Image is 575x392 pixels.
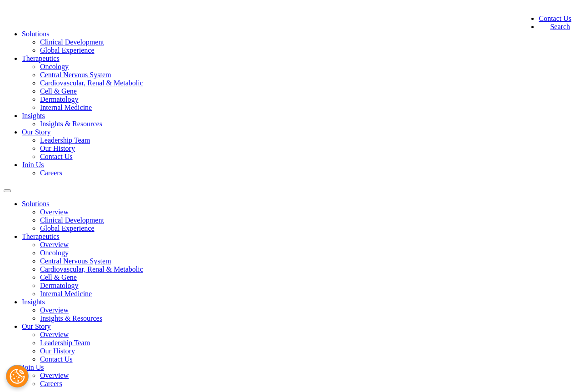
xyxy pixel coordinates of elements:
[40,169,62,177] a: Careers
[40,120,102,128] a: Insights & Resources
[40,71,111,79] a: Central Nervous System
[539,23,570,30] a: Search
[22,112,45,119] a: Insights
[40,347,75,355] a: Our History
[40,104,92,111] a: Internal Medicine
[40,87,77,95] a: Cell & Gene
[40,224,95,232] a: Global Experience
[22,233,60,240] a: Therapeutics
[40,208,69,216] a: Overview
[22,323,51,330] a: Our Story
[40,136,90,144] a: Leadership Team
[22,161,44,169] a: Join Us
[40,95,78,103] a: Dermatology
[40,265,143,273] a: Cardiovascular, Renal & Metabolic
[539,15,571,22] a: Contact Us
[40,306,69,314] a: Overview
[22,30,49,38] a: Solutions
[40,355,73,363] a: Contact Us
[40,144,75,152] a: Our History
[22,128,51,136] a: Our Story
[40,249,69,257] a: Oncology
[40,331,69,338] a: Overview
[40,79,143,87] a: Cardiovascular, Renal & Metabolic
[40,339,90,347] a: Leadership Team
[22,298,45,306] a: Insights
[22,363,44,371] a: Join Us
[40,282,78,289] a: Dermatology
[539,23,548,32] img: search.svg
[40,314,102,322] a: Insights & Resources
[22,55,60,62] a: Therapeutics
[40,46,95,54] a: Global Experience
[40,273,77,281] a: Cell & Gene
[40,216,104,224] a: Clinical Development
[40,380,62,387] a: Careers
[40,257,111,265] a: Central Nervous System
[6,365,29,387] button: Cookies Settings
[22,200,49,208] a: Solutions
[40,63,69,70] a: Oncology
[40,241,69,248] a: Overview
[40,290,92,298] a: Internal Medicine
[40,372,69,379] a: Overview
[40,38,104,46] a: Clinical Development
[40,153,73,160] a: Contact Us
